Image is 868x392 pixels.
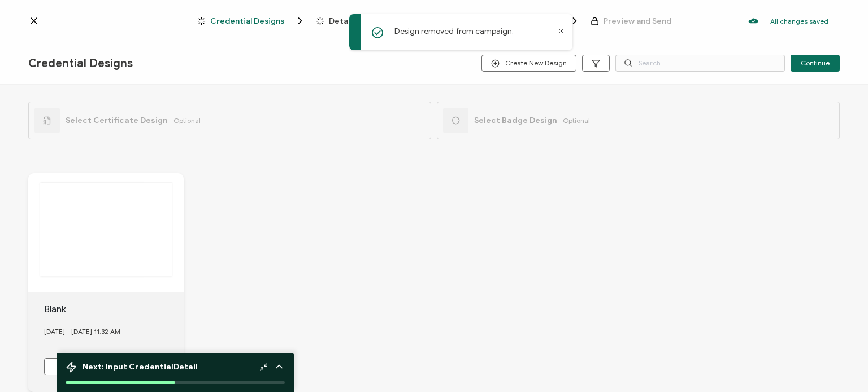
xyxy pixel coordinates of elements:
[615,55,785,72] input: Search
[811,338,868,392] iframe: Chat Widget
[474,116,557,125] span: Select Badge Design
[329,17,356,25] span: Details
[197,15,671,27] div: Breadcrumb
[394,25,514,37] p: Design removed from campaign.
[481,55,576,72] button: Create New Design
[563,116,590,125] span: Optional
[770,17,828,25] p: All changes saved
[28,56,133,71] span: Credential Designs
[801,60,830,67] span: Continue
[316,15,377,27] span: Details
[83,362,198,372] span: Next: Input Credential
[173,116,201,125] span: Optional
[173,362,198,372] b: Detail
[66,116,168,125] span: Select Certificate Design
[591,17,671,25] span: Preview and Send
[197,15,306,27] span: Credential Designs
[604,17,671,25] span: Preview and Send
[44,303,184,316] div: Blank
[210,17,284,25] span: Credential Designs
[491,59,567,68] span: Create New Design
[44,316,184,347] div: [DATE] - [DATE] 11.32 AM
[791,55,840,72] button: Continue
